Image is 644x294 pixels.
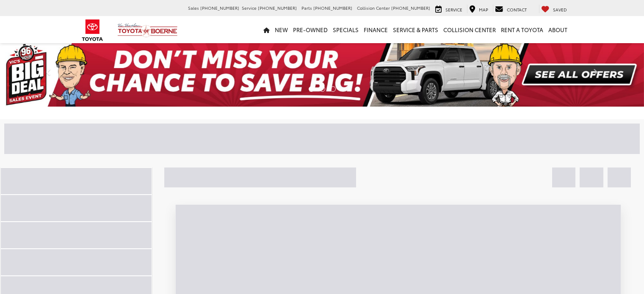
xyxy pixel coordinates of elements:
a: Rent a Toyota [498,16,546,43]
a: My Saved Vehicles [539,5,569,13]
a: New [272,16,290,43]
a: Service & Parts: Opens in a new tab [390,16,441,43]
a: Home [261,16,272,43]
img: Vic Vaughan Toyota of Boerne [117,23,178,38]
span: [PHONE_NUMBER] [391,5,430,11]
a: About [546,16,570,43]
img: Toyota [77,16,108,44]
span: Saved [553,6,567,13]
span: Collision Center [357,5,390,11]
span: [PHONE_NUMBER] [313,5,352,11]
span: [PHONE_NUMBER] [258,5,297,11]
span: [PHONE_NUMBER] [200,5,239,11]
span: Sales [188,5,199,11]
a: Map [467,5,490,13]
a: Specials [330,16,361,43]
a: Pre-Owned [290,16,330,43]
span: Parts [301,5,312,11]
span: Map [479,6,488,13]
span: Service [445,6,462,13]
a: Service [433,5,464,13]
a: Finance [361,16,390,43]
span: Contact [507,6,527,13]
a: Collision Center [441,16,498,43]
a: Contact [493,5,529,13]
span: Service [242,5,257,11]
